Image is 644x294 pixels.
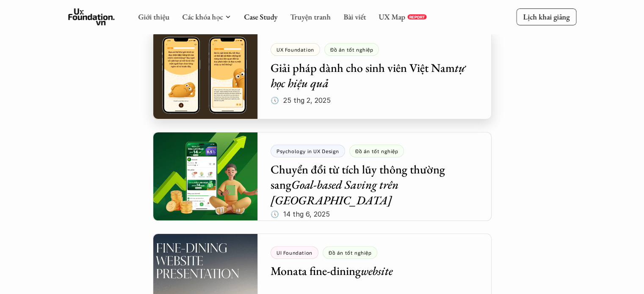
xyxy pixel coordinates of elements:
a: REPORT [407,14,426,19]
a: Lịch khai giảng [516,8,576,25]
a: UX FoundationĐồ án tốt nghiệpGiải pháp dành cho sinh viên Việt Namtự học hiệu quả🕔 25 thg 2, 2025 [153,30,492,119]
a: Bài viết [343,12,366,22]
a: Giới thiệu [138,12,169,22]
p: REPORT [409,14,425,19]
a: Case Study [244,12,277,22]
a: Psychology in UX DesignĐồ án tốt nghiệpChuyển đổi từ tích lũy thông thường sangGoal-based Saving ... [153,132,492,221]
a: Truyện tranh [290,12,331,22]
a: UX Map [379,12,405,22]
a: Các khóa học [182,12,223,22]
p: Lịch khai giảng [523,12,569,22]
